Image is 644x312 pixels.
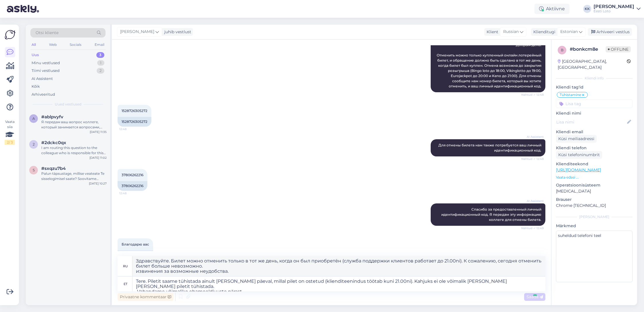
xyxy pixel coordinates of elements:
[558,58,627,70] div: [GEOGRAPHIC_DATA], [GEOGRAPHIC_DATA]
[32,84,40,89] div: Kõik
[556,223,633,229] p: Märkmed
[36,30,58,36] span: Otsi kliente
[521,226,544,230] span: Nähtud ✓ 12:49
[521,157,544,161] span: Nähtud ✓ 12:48
[556,99,633,108] input: Lisa tag
[89,181,107,186] div: [DATE] 10:27
[556,175,633,180] p: Vaata edasi ...
[32,76,53,82] div: AI Assistent
[560,29,578,35] span: Estonian
[522,135,544,139] span: AI Assistent
[69,41,83,48] div: Socials
[32,68,60,74] div: Tiimi vestlused
[122,109,147,113] span: 1528726305272
[556,135,597,143] div: Küsi meiliaadressi
[570,46,606,53] div: # bonkcm8e
[556,84,633,90] p: Kliendi tag'id
[556,161,633,167] p: Klienditeekond
[556,145,633,151] p: Kliendi telefon
[32,92,55,97] div: Arhiveeritud
[556,110,633,116] p: Kliendi nimi
[437,43,542,88] span: Добрый день! Отменить можно только купленный онлайн лотерейный билет, и обращение должно быть сде...
[41,166,66,171] span: #sxqzu7b4
[41,114,63,119] span: #ablpvyfv
[5,119,15,145] div: Vaata siia
[561,48,563,52] span: b
[556,119,626,125] input: Lisa nimi
[90,130,107,134] div: [DATE] 11:35
[55,102,81,107] span: Uued vestlused
[556,197,633,203] p: Brauser
[588,28,632,36] div: Arhiveeri vestlus
[32,116,35,121] span: a
[522,199,544,203] span: AI Assistent
[556,151,602,159] div: Küsi telefoninumbrit
[93,41,106,48] div: Email
[583,5,591,13] div: KK
[441,207,542,222] span: Спасибо за предоставленный личный идентификационный код. Я передам эту информацию коллеге для отм...
[118,117,151,127] div: 1528726305272
[30,41,37,48] div: All
[556,182,633,188] p: Operatsioonisüsteem
[118,250,153,260] div: Aitäh
[594,9,634,13] div: Eesti Loto
[556,188,633,194] p: [MEDICAL_DATA]
[5,29,15,40] img: Askly Logo
[606,46,631,52] span: Offline
[32,60,60,66] div: Minu vestlused
[32,52,39,58] div: Uus
[531,29,555,35] div: Klienditugi
[503,29,519,35] span: Russian
[560,93,581,97] span: Tühistamine
[556,167,601,172] a: [URL][DOMAIN_NAME]
[119,191,141,195] span: 12:48
[556,214,633,219] div: [PERSON_NAME]
[48,41,58,48] div: Web
[534,4,569,14] div: Aktiivne
[484,29,498,35] div: Klient
[438,143,542,152] span: Для отмены билета нам также потребуется ваш личный идентификационный код.
[97,68,104,74] div: 2
[594,4,634,9] div: [PERSON_NAME]
[33,168,35,172] span: s
[5,140,15,145] div: 2 / 3
[556,129,633,135] p: Kliendi email
[33,142,35,146] span: 2
[41,145,107,156] div: I am routing this question to the colleague who is responsible for this topic. The reply might ta...
[97,60,104,66] div: 1
[96,52,104,58] div: 3
[521,93,544,97] span: Nähtud ✓ 12:48
[122,242,149,246] span: Благодарю вас
[122,173,143,177] span: 37806262216
[118,181,147,191] div: 37806262216
[41,140,66,145] span: #2dckc0qx
[41,119,107,130] div: Я передам ваш вопрос коллеге, который занимается вопросами, связанными с физическими лотерейными ...
[120,29,154,35] span: [PERSON_NAME]
[41,171,107,181] div: Palun täpsustage, millise veateate Te sisselogimisel saate? Soovitame proovida ka veebilehitseja ...
[162,29,191,35] div: juhib vestlust
[556,203,633,209] p: Chrome [TECHNICAL_ID]
[89,156,107,160] div: [DATE] 11:02
[119,127,141,131] span: 12:48
[556,231,633,282] textarea: Suheldud telefoni [PERSON_NAME], [PERSON_NAME] tühistatud
[556,76,633,81] div: Kliendi info
[594,4,641,13] a: [PERSON_NAME]Eesti Loto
